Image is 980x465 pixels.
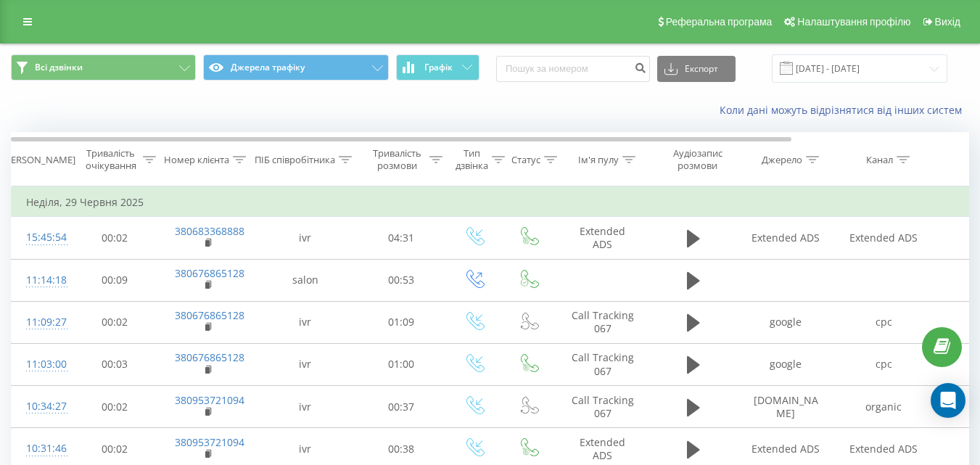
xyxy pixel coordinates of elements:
[26,266,55,295] div: 11:14:18
[835,217,933,259] td: Extended ADS
[356,386,447,428] td: 00:37
[70,259,160,301] td: 00:09
[70,217,160,259] td: 00:02
[356,301,447,343] td: 01:09
[356,217,447,259] td: 04:31
[2,154,75,166] div: [PERSON_NAME]
[935,16,960,28] span: Вихід
[662,147,733,172] div: Аудіозапис розмови
[737,301,835,343] td: google
[396,54,479,81] button: Графік
[762,154,802,166] div: Джерело
[356,259,447,301] td: 00:53
[496,56,650,82] input: Пошук за номером
[70,343,160,385] td: 00:03
[456,147,488,172] div: Тип дзвінка
[255,301,356,343] td: ivr
[931,383,965,418] div: Open Intercom Messenger
[424,62,453,73] span: Графік
[175,308,244,322] a: 380676865128
[255,259,356,301] td: salon
[797,16,910,28] span: Налаштування профілю
[737,386,835,428] td: [DOMAIN_NAME]
[164,154,229,166] div: Номер клієнта
[556,343,650,385] td: Call Tracking 067
[26,223,55,252] div: 15:45:54
[737,343,835,385] td: google
[255,217,356,259] td: ivr
[356,343,447,385] td: 01:00
[511,154,540,166] div: Статус
[737,217,835,259] td: Extended ADS
[26,392,55,421] div: 10:34:27
[720,103,969,117] a: Коли дані можуть відрізнятися вiд інших систем
[835,301,933,343] td: cpc
[175,435,244,449] a: 380953721094
[175,266,244,280] a: 380676865128
[175,224,244,238] a: 380683368888
[666,16,773,28] span: Реферальна програма
[835,386,933,428] td: organic
[866,154,893,166] div: Канал
[556,301,650,343] td: Call Tracking 067
[26,308,55,337] div: 11:09:27
[556,217,650,259] td: Extended ADS
[35,62,83,73] span: Всі дзвінки
[82,147,139,172] div: Тривалість очікування
[70,386,160,428] td: 00:02
[255,343,356,385] td: ivr
[26,435,55,463] div: 10:31:46
[255,386,356,428] td: ivr
[203,54,388,81] button: Джерела трафіку
[70,301,160,343] td: 00:02
[657,56,736,82] button: Експорт
[175,393,244,407] a: 380953721094
[578,154,619,166] div: Ім'я пулу
[26,350,55,379] div: 11:03:00
[11,54,196,81] button: Всі дзвінки
[368,147,426,172] div: Тривалість розмови
[255,154,335,166] div: ПІБ співробітника
[835,343,933,385] td: cpc
[175,350,244,364] a: 380676865128
[556,386,650,428] td: Call Tracking 067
